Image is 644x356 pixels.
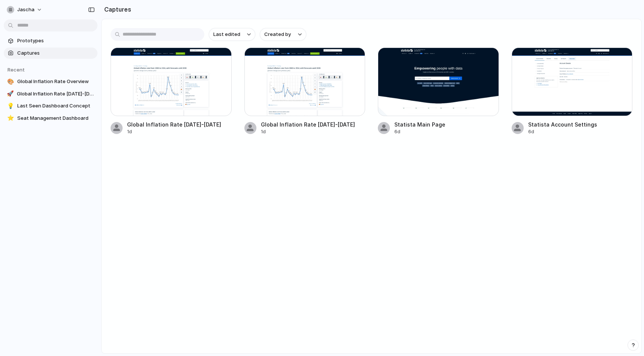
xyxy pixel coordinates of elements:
span: Last edited [213,31,240,38]
a: 🚀Global Inflation Rate [DATE]-[DATE] Redesign [4,88,97,100]
div: 1d [127,128,232,135]
span: Prototypes [17,37,94,45]
span: Global Inflation Rate [DATE]-[DATE] [127,121,232,128]
span: Statista Account Settings [528,121,633,128]
button: Last edited [209,28,255,41]
div: 6d [394,128,499,135]
span: Created by [264,31,291,38]
div: 🚀 [7,90,14,98]
button: Created by [260,28,306,41]
span: Global Inflation Rate [DATE]-[DATE] [261,121,365,128]
span: Seat Management Dashboard [17,115,94,122]
span: Last Seen Dashboard Concept [17,102,94,110]
span: Captures [17,49,94,57]
a: Prototypes [4,35,97,46]
h2: Captures [101,5,131,14]
div: 6d [528,128,633,135]
a: Captures [4,48,97,59]
div: 🎨 [7,78,14,85]
span: Global Inflation Rate [DATE]-[DATE] Redesign [17,90,94,98]
div: ⭐ [7,115,14,122]
a: ⭐Seat Management Dashboard [4,113,97,124]
a: 🎨Global Inflation Rate Overview [4,76,97,87]
button: jascha [4,4,46,16]
div: 💡 [7,102,14,110]
div: 1d [261,128,365,135]
span: jascha [17,6,34,13]
span: Recent [7,67,25,73]
span: Statista Main Page [394,121,499,128]
span: Global Inflation Rate Overview [17,78,94,85]
a: 💡Last Seen Dashboard Concept [4,100,97,112]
